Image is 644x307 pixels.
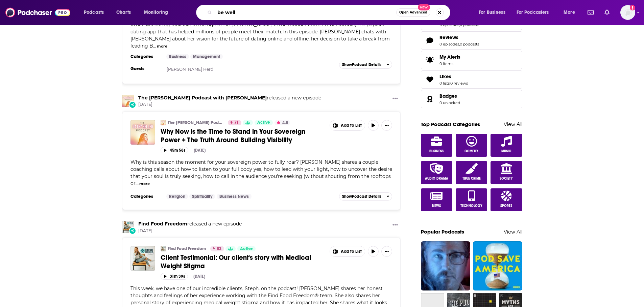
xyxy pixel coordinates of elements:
[602,7,612,18] a: Show notifications dropdown
[130,246,155,271] img: Client Testimonial: Our client's story with Medical Weight Stigma
[138,95,267,101] a: The Cathy Heller Podcast with Cathy Heller
[5,6,70,19] img: Podchaser - Follow, Share and Rate Podcasts
[474,7,514,18] button: open menu
[439,73,468,80] a: Likes
[255,120,273,125] a: Active
[257,119,270,126] span: Active
[421,228,464,235] a: Popular Podcasts
[330,246,365,256] button: Show More Button
[157,43,167,49] button: more
[217,194,252,199] a: Business News
[138,221,242,227] h3: released a new episode
[161,253,311,270] span: Client Testimonial: Our client's story with Medical Weight Stigma
[585,7,596,18] a: Show notifications dropdown
[84,8,104,17] span: Podcasts
[275,120,290,125] button: 4.5
[425,177,448,181] span: Audio Drama
[439,93,457,99] span: Badges
[460,42,479,47] a: 0 podcasts
[491,134,522,157] a: Music
[462,177,481,181] span: True Crime
[122,95,134,107] img: The Cathy Heller Podcast with Cathy Heller
[130,194,161,199] h3: Categories
[460,204,482,208] span: Technology
[138,102,321,108] span: [DATE]
[439,93,460,99] a: Badges
[122,221,134,233] img: Find Food Freedom
[421,161,453,184] a: Audio Drama
[190,54,223,59] a: Management
[432,204,441,208] span: News
[429,149,444,153] span: Business
[620,5,635,20] button: Show profile menu
[512,7,559,18] button: open menu
[161,147,188,153] button: 45m 58s
[339,192,392,201] button: ShowPodcast Details
[215,7,396,18] input: Search podcasts, credits, & more...
[439,73,451,80] span: Likes
[439,100,460,105] a: 0 unlocked
[144,8,168,17] span: Monitoring
[161,127,305,144] span: Why Now is the Time to Stand in Your Sovereign Power + The Truth Around Building Visibility
[464,149,478,153] span: Comedy
[210,246,224,251] a: 53
[439,81,450,86] a: 0 lists
[423,55,437,65] span: My Alerts
[202,5,457,20] div: Search podcasts, credits, & more...
[500,177,513,181] span: Society
[396,8,430,17] button: Open AdvancedNew
[116,8,131,17] span: Charts
[341,123,362,128] span: Add to List
[473,241,522,290] img: Pod Save America
[161,246,166,251] img: Find Food Freedom
[421,241,470,290] img: Uhh Yeah Dude
[79,7,113,18] button: open menu
[439,34,479,40] a: Reviews
[234,119,239,126] span: 71
[381,120,392,131] button: Show More Button
[439,61,460,66] span: 0 items
[228,120,241,125] a: 71
[500,204,512,208] span: Sports
[161,273,188,279] button: 31m 39s
[161,127,325,144] a: Why Now is the Time to Stand in Your Sovereign Power + The Truth Around Building Visibility
[423,36,437,45] a: Reviews
[421,31,522,50] span: Reviews
[193,274,205,279] div: [DATE]
[161,120,166,125] img: The Cathy Heller Podcast with Cathy Heller
[130,159,392,186] span: Why is this season the moment for your sovereign power to fully roar? [PERSON_NAME] shares a coup...
[421,121,480,127] a: Top Podcast Categories
[504,121,522,127] a: View All
[139,7,177,18] button: open menu
[390,221,401,229] button: Show More Button
[112,7,135,18] a: Charts
[423,75,437,84] a: Likes
[421,188,453,211] a: News
[167,67,213,72] a: [PERSON_NAME] Herd
[240,246,253,252] span: Active
[168,120,223,125] a: The [PERSON_NAME] Podcast with [PERSON_NAME]
[130,66,161,71] h3: Guests
[237,246,256,251] a: Active
[330,120,365,130] button: Show More Button
[129,227,136,235] div: New Episode
[439,34,458,40] span: Reviews
[491,161,522,184] a: Society
[130,120,155,145] img: Why Now is the Time to Stand in Your Sovereign Power + The Truth Around Building Visibility
[217,246,221,252] span: 53
[456,188,487,211] a: Technology
[620,5,635,20] span: Logged in as SimonElement
[129,101,136,109] div: New Episode
[194,148,206,153] div: [DATE]
[189,194,215,199] a: Spirituality
[501,149,511,153] span: Music
[381,246,392,257] button: Show More Button
[342,62,381,67] span: Show Podcast Details
[138,221,187,227] a: Find Food Freedom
